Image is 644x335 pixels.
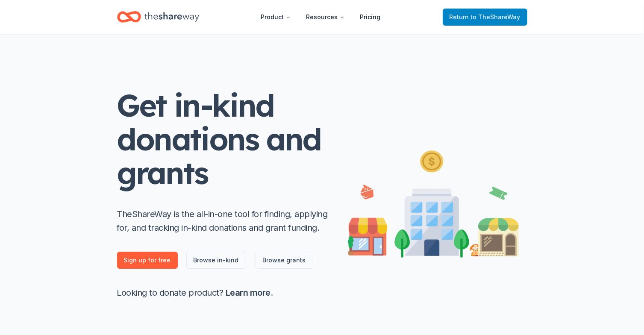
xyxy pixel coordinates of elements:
a: Learn more [226,288,271,298]
h1: Get in-kind donations and grants [117,88,331,190]
img: Illustration for landing page [348,147,519,258]
a: Home [117,7,199,27]
a: Browse in-kind [186,252,246,269]
a: Sign up for free [117,252,178,269]
nav: Main [254,7,388,27]
a: Returnto TheShareWay [443,9,527,26]
button: Resources [300,9,352,26]
a: Pricing [353,9,388,26]
button: Product [254,9,298,26]
p: TheShareWay is the all-in-one tool for finding, applying for, and tracking in-kind donations and ... [117,207,331,235]
span: Return [450,12,520,22]
a: Browse grants [256,252,313,269]
p: Looking to donate product? . [117,286,331,300]
span: to TheShareWay [471,13,520,21]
